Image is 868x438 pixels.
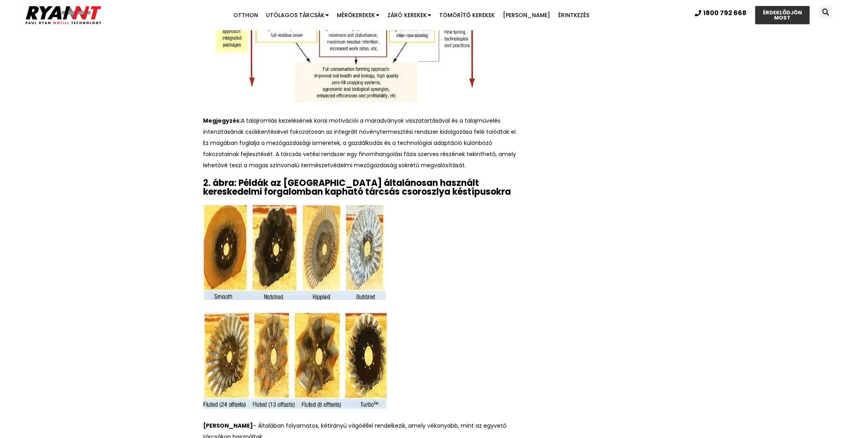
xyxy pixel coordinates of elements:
[820,6,833,19] div: Keresés
[203,422,253,430] font: [PERSON_NAME]
[435,7,499,23] a: Tömörítő kerekek
[229,7,262,23] a: Otthon
[503,11,550,19] font: [PERSON_NAME]
[695,10,747,16] a: 1800 792 668
[266,11,325,19] font: Utólagos tárcsák
[24,3,104,27] img: Ryan NT logó
[439,11,495,19] font: Tömörítő kerekek
[203,204,386,300] img: csoroszlyakések példái 1 Tárcsás vetőrendszerek
[168,7,655,23] nav: Menü
[763,9,802,22] font: ÉRDEKLŐDJÖN MOST
[203,312,387,409] img: csoroszlyakések példái 2 Tárcsás vetőrendszer
[233,11,258,19] font: Otthon
[262,7,333,23] a: Utólagos tárcsák
[558,11,589,19] font: Érintkezés
[755,6,810,24] a: ÉRDEKLŐDJÖN MOST
[203,117,241,125] font: Megjegyzés:
[383,7,435,23] a: Záró kerekek
[387,11,427,19] font: Záró kerekek
[337,11,375,19] font: Mérőkerekek
[203,177,511,198] font: 2. ábra: Példák az [GEOGRAPHIC_DATA] általánosan használt kereskedelmi forgalomban kapható tárcsá...
[704,8,747,18] font: 1800 792 668
[499,7,554,23] a: [PERSON_NAME]
[333,7,383,23] a: Mérőkerekek
[203,117,517,169] font: A talajromlás kezelésének korai motivációi a maradványok visszatartásával és a talajművelés inten...
[554,7,593,23] a: Érintkezés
